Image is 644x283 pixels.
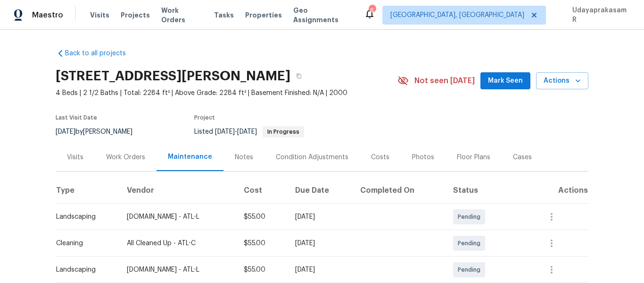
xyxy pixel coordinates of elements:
[295,212,346,222] div: [DATE]
[56,71,290,81] h2: [STREET_ADDRESS][PERSON_NAME]
[161,6,203,25] span: Work Orders
[194,115,215,120] span: Project
[244,212,280,222] div: $55.00
[168,152,212,162] div: Maintenance
[353,177,445,204] th: Completed On
[215,129,235,135] span: [DATE]
[412,153,434,162] div: Photos
[127,265,229,274] div: [DOMAIN_NAME] - ATL-L
[369,6,375,15] div: 6
[569,6,630,25] span: Udayaprakasam R
[276,153,348,162] div: Condition Adjustments
[127,212,229,222] div: [DOMAIN_NAME] - ATL-L
[56,49,146,58] a: Back to all projects
[244,239,280,248] div: $55.00
[533,177,588,204] th: Actions
[488,75,523,87] span: Mark Seen
[446,177,533,204] th: Status
[295,265,346,274] div: [DATE]
[458,212,484,222] span: Pending
[264,129,303,135] span: In Progress
[237,129,257,135] span: [DATE]
[513,153,532,162] div: Cases
[390,10,524,20] span: [GEOGRAPHIC_DATA], [GEOGRAPHIC_DATA]
[106,153,145,162] div: Work Orders
[215,129,257,135] span: -
[293,6,353,25] span: Geo Assignments
[244,265,280,274] div: $55.00
[194,129,304,135] span: Listed
[235,153,253,162] div: Notes
[56,88,397,98] span: 4 Beds | 2 1/2 Baths | Total: 2284 ft² | Above Grade: 2284 ft² | Basement Finished: N/A | 2000
[56,265,112,274] div: Landscaping
[56,126,144,137] div: by [PERSON_NAME]
[245,10,282,20] span: Properties
[56,239,112,248] div: Cleaning
[236,177,287,204] th: Cost
[32,10,63,20] span: Maestro
[288,177,353,204] th: Due Date
[56,129,75,135] span: [DATE]
[214,12,234,18] span: Tasks
[127,239,229,248] div: All Cleaned Up - ATL-C
[67,153,83,162] div: Visits
[371,153,389,162] div: Costs
[56,177,119,204] th: Type
[119,177,236,204] th: Vendor
[56,212,112,222] div: Landscaping
[414,76,475,86] span: Not seen [DATE]
[90,10,109,20] span: Visits
[290,68,307,85] button: Copy Address
[121,10,150,20] span: Projects
[295,239,346,248] div: [DATE]
[457,153,490,162] div: Floor Plans
[544,75,581,87] span: Actions
[458,265,484,274] span: Pending
[458,239,484,248] span: Pending
[480,72,530,90] button: Mark Seen
[536,72,588,90] button: Actions
[56,115,97,120] span: Last Visit Date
